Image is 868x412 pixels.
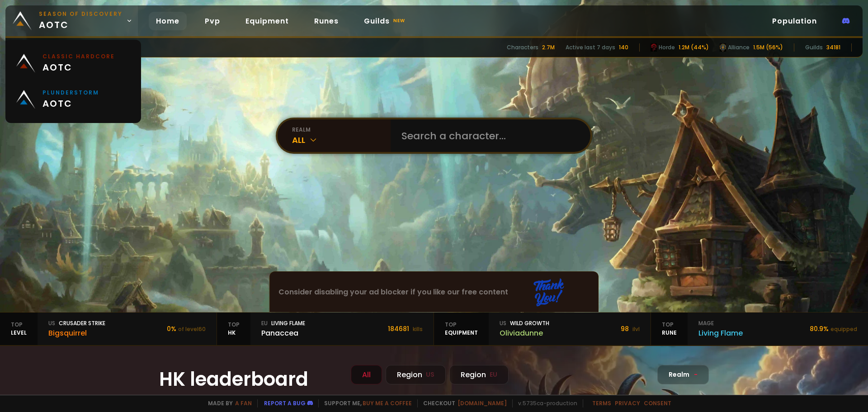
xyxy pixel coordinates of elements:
small: ilvl [632,325,640,333]
input: Search a character... [396,119,580,152]
div: Horde [651,43,675,52]
span: us [48,319,55,327]
a: [DOMAIN_NAME] [458,399,507,407]
div: Region [386,365,446,384]
div: 184681 [388,324,423,334]
a: Equipment [238,12,296,30]
div: Rune [651,313,688,345]
small: equipped [830,325,857,333]
a: Privacy [615,399,640,407]
h1: HK leaderboard [159,365,340,393]
small: US [426,370,434,379]
div: 80.9 % [810,324,857,334]
a: Plunderstormaotc [11,81,136,118]
div: 1.5M (56%) [753,43,783,52]
div: Panaccea [261,327,305,339]
h4: Characters with the most honorable kills on SOD [159,393,340,405]
span: mage [698,319,714,327]
a: Buy me a coffee [363,399,412,407]
a: Classic Hardcoreaotc [11,45,136,81]
a: Consent [644,399,671,407]
a: Pvp [198,12,227,30]
div: Consider disabling your ad blocker if you like our free content [270,272,598,312]
div: Living Flame [698,327,743,339]
span: Made by [203,399,252,407]
a: Season of Discoveryaotc [5,5,138,36]
div: Active last 7 days [566,43,615,52]
a: Population [765,12,824,30]
span: Checkout [417,399,507,407]
small: new [392,15,407,26]
small: kills [413,325,423,333]
span: Top [662,321,677,329]
span: aotc [42,97,99,110]
div: Crusader Strike [48,319,105,327]
div: Living Flame [261,319,305,327]
a: Report a bug [264,399,306,407]
span: Top [11,321,27,329]
small: Plunderstorm [42,89,99,97]
div: Guilds [805,43,823,52]
a: TopequipmentusWild GrowthOliviadunne98 ilvl [434,313,651,345]
img: horde [651,43,657,52]
small: EU [490,370,497,379]
small: Season of Discovery [39,10,123,18]
div: All [292,134,391,146]
span: aotc [42,61,115,74]
div: realm [292,126,391,134]
div: All [351,365,382,384]
span: Top [228,321,240,329]
div: Oliviadunne [500,327,549,339]
div: 2.7M [542,43,555,52]
div: Region [449,365,509,384]
span: v. 5735ca - production [512,399,577,407]
a: Home [149,12,187,30]
div: 140 [619,43,628,52]
small: Classic Hardcore [42,52,115,61]
div: Realm [657,365,709,384]
span: Support me, [318,399,412,407]
div: HK [217,313,250,345]
a: a fan [235,399,252,407]
a: Runes [307,12,346,30]
span: aotc [39,10,123,32]
div: 98 [621,324,640,334]
span: Top [445,321,478,329]
span: eu [261,319,268,327]
div: Bigsquirrel [48,327,105,339]
div: equipment [434,313,489,345]
small: of level 60 [178,325,206,333]
div: 1.2M (44%) [679,43,709,52]
a: Terms [592,399,611,407]
a: Guildsnew [357,12,414,30]
span: - [694,370,698,379]
a: TopRunemageLiving Flame80.9%equipped [651,313,868,345]
a: TopHKeuLiving FlamePanaccea184681 kills [217,313,434,345]
span: us [500,319,506,327]
div: 0 % [167,324,206,334]
div: 34181 [826,43,840,52]
img: horde [720,43,726,52]
div: Alliance [720,43,750,52]
div: Wild Growth [500,319,549,327]
div: Characters [507,43,538,52]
